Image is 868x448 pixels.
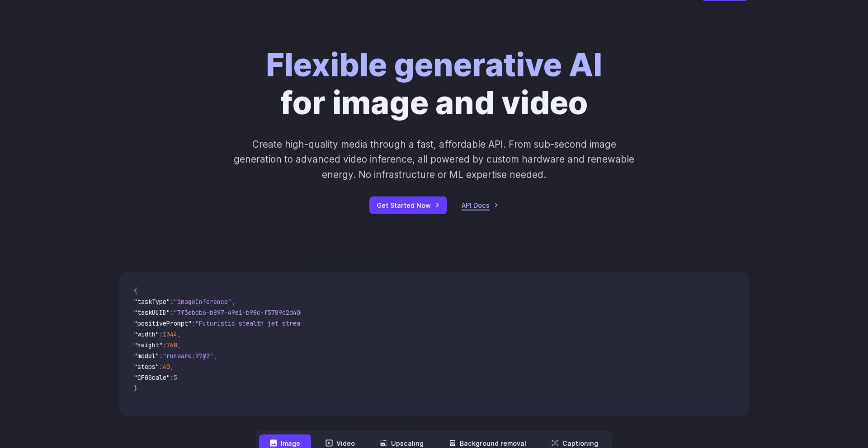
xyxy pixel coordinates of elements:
[170,363,174,371] span: ,
[170,308,174,317] span: :
[213,352,217,360] span: ,
[159,352,163,360] span: :
[266,46,602,84] strong: Flexible generative AI
[163,363,170,371] span: 40
[163,330,177,338] span: 1344
[134,330,159,338] span: "width"
[195,319,524,327] span: "Futuristic stealth jet streaking through a neon-lit cityscape with glowing purple exhaust"
[134,352,159,360] span: "model"
[159,330,163,338] span: :
[134,384,137,392] span: }
[369,196,447,214] a: Get Started Now
[134,363,159,371] span: "steps"
[134,298,170,306] span: "taskType"
[192,319,195,327] span: :
[134,308,170,317] span: "taskUUID"
[174,373,177,382] span: 5
[134,287,137,295] span: {
[134,319,192,327] span: "positivePrompt"
[163,352,213,360] span: "runware:97@2"
[233,137,636,182] p: Create high-quality media through a fast, affordable API. From sub-second image generation to adv...
[174,308,311,317] span: "7f3ebcb6-b897-49e1-b98c-f5789d2d40d7"
[134,341,163,349] span: "height"
[170,298,174,306] span: :
[134,373,170,382] span: "CFGScale"
[266,46,602,122] h1: for image and video
[170,373,174,382] span: :
[177,330,181,338] span: ,
[159,363,163,371] span: :
[231,298,235,306] span: ,
[163,341,166,349] span: :
[166,341,177,349] span: 768
[174,298,231,306] span: "imageInference"
[462,200,499,210] a: API Docs
[177,341,181,349] span: ,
